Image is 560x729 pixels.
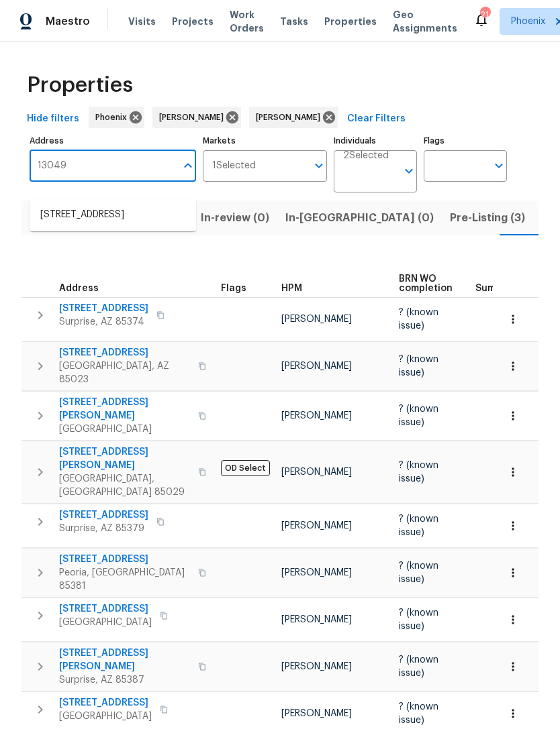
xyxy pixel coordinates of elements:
span: [PERSON_NAME] [281,411,352,420]
span: ? (known issue) [399,561,438,584]
span: ? (known issue) [399,355,438,378]
span: In-review (0) [201,209,269,227]
span: ? (known issue) [399,404,438,427]
span: BRN WO completion [399,274,453,293]
span: Geo Assignments [393,8,457,35]
span: Peoria, [GEOGRAPHIC_DATA] 85381 [59,566,190,593]
button: Close [179,156,197,175]
span: Tasks [280,17,308,26]
div: [PERSON_NAME] [249,107,338,128]
span: Address [59,284,99,293]
div: [PERSON_NAME] [152,107,241,128]
span: HPM [281,284,302,293]
span: [PERSON_NAME] [281,709,352,718]
span: [STREET_ADDRESS] [59,696,152,710]
span: ? (known issue) [399,461,438,484]
li: [STREET_ADDRESS] [30,204,196,226]
span: Phoenix [95,111,132,124]
span: [GEOGRAPHIC_DATA] [59,423,190,436]
span: [PERSON_NAME] [281,361,352,371]
span: 1 Selected [212,160,256,172]
span: Summary [475,284,519,293]
span: [STREET_ADDRESS][PERSON_NAME] [59,647,190,673]
input: Search ... [30,150,176,182]
span: [PERSON_NAME] [281,467,352,477]
span: Flags [221,284,246,293]
span: Maestro [46,15,90,28]
span: Projects [172,15,214,28]
span: [GEOGRAPHIC_DATA] [59,616,152,629]
span: [GEOGRAPHIC_DATA] [59,710,152,723]
span: 2 Selected [343,150,389,162]
span: ? (known issue) [399,308,438,331]
span: [STREET_ADDRESS] [59,346,190,359]
span: Phoenix [511,15,545,28]
button: Open [400,162,418,180]
button: Hide filters [21,107,85,131]
span: ? (known issue) [399,608,438,631]
span: Visits [128,15,156,28]
span: [STREET_ADDRESS][PERSON_NAME] [59,445,190,472]
span: Pre-Listing (3) [450,209,525,227]
span: [PERSON_NAME] [281,615,352,624]
span: [GEOGRAPHIC_DATA], [GEOGRAPHIC_DATA] 85029 [59,472,190,499]
span: Work Orders [230,8,264,35]
span: [STREET_ADDRESS] [59,302,148,315]
span: [STREET_ADDRESS] [59,553,190,566]
button: Open [310,156,328,175]
span: Clear Filters [347,111,406,127]
label: Markets [203,137,328,145]
span: [STREET_ADDRESS] [59,508,148,522]
span: ? (known issue) [399,514,438,537]
div: Phoenix [89,107,144,128]
span: OD Select [221,460,270,476]
span: [PERSON_NAME] [281,662,352,671]
span: Properties [27,78,133,92]
span: Surprise, AZ 85387 [59,673,190,687]
span: In-[GEOGRAPHIC_DATA] (0) [285,209,434,227]
span: Surprise, AZ 85374 [59,315,148,329]
span: [PERSON_NAME] [159,111,229,124]
div: 21 [480,8,489,21]
span: [PERSON_NAME] [256,111,326,124]
span: [PERSON_NAME] [281,568,352,577]
label: Flags [424,137,507,145]
span: [GEOGRAPHIC_DATA], AZ 85023 [59,359,190,386]
span: ? (known issue) [399,655,438,678]
button: Clear Filters [342,107,411,131]
span: [PERSON_NAME] [281,315,352,324]
span: Properties [324,15,377,28]
span: [STREET_ADDRESS][PERSON_NAME] [59,396,190,423]
span: Hide filters [27,111,79,127]
button: Open [489,156,508,175]
label: Individuals [334,137,417,145]
span: [PERSON_NAME] [281,521,352,530]
span: Surprise, AZ 85379 [59,522,148,535]
label: Address [30,137,196,145]
span: [STREET_ADDRESS] [59,602,152,616]
span: ? (known issue) [399,702,438,725]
